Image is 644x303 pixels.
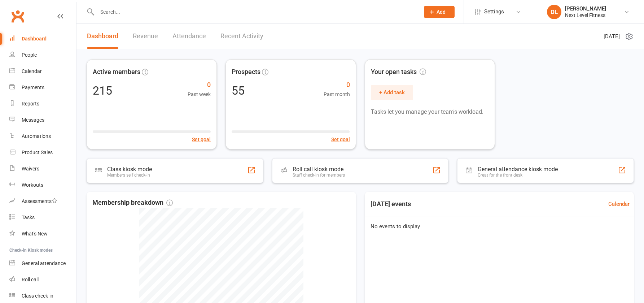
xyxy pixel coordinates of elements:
a: Reports [9,96,76,112]
div: People [22,52,37,58]
div: Great for the front desk [478,173,558,178]
a: Dashboard [9,31,76,47]
span: 0 [324,80,350,90]
span: [DATE] [604,32,620,41]
a: Roll call [9,272,76,288]
a: What's New [9,226,76,242]
a: Messages [9,112,76,128]
a: Tasks [9,209,76,226]
div: Payments [22,85,44,90]
a: Recent Activity [220,24,263,49]
span: Prospects [232,67,260,77]
a: Payments [9,79,76,96]
div: What's New [22,231,48,237]
div: Dashboard [22,36,47,42]
h3: [DATE] events [365,198,417,211]
div: Reports [22,101,39,107]
div: Class check-in [22,293,53,299]
a: General attendance kiosk mode [9,255,76,272]
a: Dashboard [87,24,118,49]
span: Settings [484,4,504,20]
div: Staff check-in for members [293,173,345,178]
div: Messages [22,117,44,123]
a: Revenue [133,24,158,49]
div: Roll call kiosk mode [293,166,345,173]
div: Members self check-in [107,173,152,178]
span: Past week [188,90,211,98]
span: Add [437,9,446,15]
div: Roll call [22,277,39,282]
div: General attendance [22,260,66,266]
div: Product Sales [22,150,53,155]
span: Membership breakdown [92,198,173,208]
div: Automations [22,133,51,139]
div: Next Level Fitness [565,12,606,18]
a: Calendar [9,63,76,79]
a: Workouts [9,177,76,193]
p: Tasks let you manage your team's workload. [371,107,489,117]
div: Calendar [22,68,42,74]
div: 215 [93,85,112,96]
button: + Add task [371,85,413,100]
a: People [9,47,76,63]
div: Class kiosk mode [107,166,152,173]
span: 0 [188,80,211,90]
a: Automations [9,128,76,144]
div: DL [547,5,561,19]
a: Waivers [9,161,76,177]
a: Clubworx [9,7,27,25]
div: Waivers [22,166,39,172]
div: Tasks [22,215,35,220]
div: [PERSON_NAME] [565,5,606,12]
input: Search... [95,7,415,17]
div: No events to display [362,216,637,237]
span: Active members [93,67,140,77]
div: Assessments [22,198,57,204]
a: Attendance [172,24,206,49]
span: Past month [324,90,350,98]
a: Assessments [9,193,76,209]
div: General attendance kiosk mode [478,166,558,173]
button: Set goal [192,135,211,143]
div: 55 [232,85,245,96]
a: Product Sales [9,144,76,161]
button: Set goal [331,135,350,143]
span: Your open tasks [371,67,426,77]
div: Workouts [22,182,43,188]
button: Add [424,6,455,18]
a: Calendar [608,200,630,208]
